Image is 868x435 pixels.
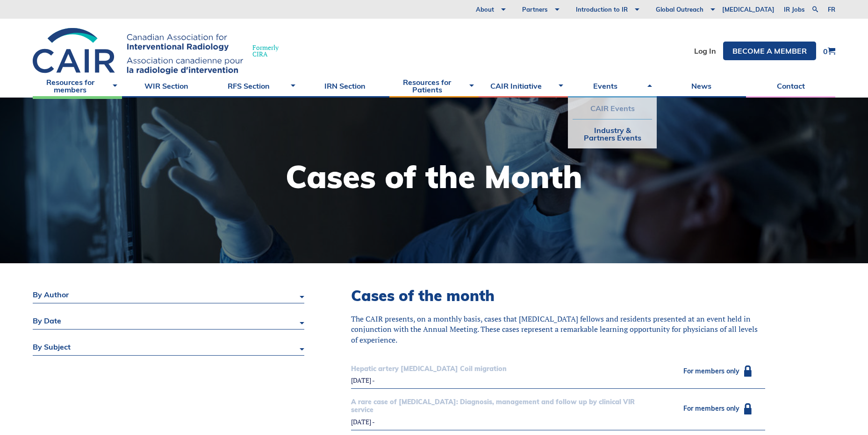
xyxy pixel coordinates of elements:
[286,161,582,192] h1: Cases of the Month
[33,28,288,74] a: FormerlyCIRA
[683,405,739,412] span: For members only
[351,314,765,345] p: The CAIR presents, on a monthly basis, cases that [MEDICAL_DATA] fellows and residents presented ...
[657,74,746,98] a: News
[723,42,816,60] a: Become a member
[694,47,716,55] a: Log In
[351,287,765,304] h2: Cases of the month
[828,7,835,13] a: fr
[351,419,641,425] div: [DATE] -
[479,74,568,98] a: CAIR Initiative
[746,74,835,98] a: Contact
[252,44,279,57] span: Formerly CIRA
[122,74,211,98] a: WIR Section
[351,365,641,373] span: Hepatic artery [MEDICAL_DATA] Coil migration
[568,74,657,98] a: Events
[573,119,653,148] a: Industry & Partners Events
[33,74,122,98] a: Resources for members
[389,74,479,98] a: Resources for Patients
[211,74,301,98] a: RFS Section
[33,28,243,74] img: CIRA
[573,98,653,119] a: CAIR Events
[823,47,835,55] a: 0
[300,74,389,98] a: IRN Section
[351,377,641,384] div: [DATE] -
[351,398,641,414] span: A rare case of [MEDICAL_DATA]: Diagnosis, management and follow up by clinical VIR service
[683,368,739,374] span: For members only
